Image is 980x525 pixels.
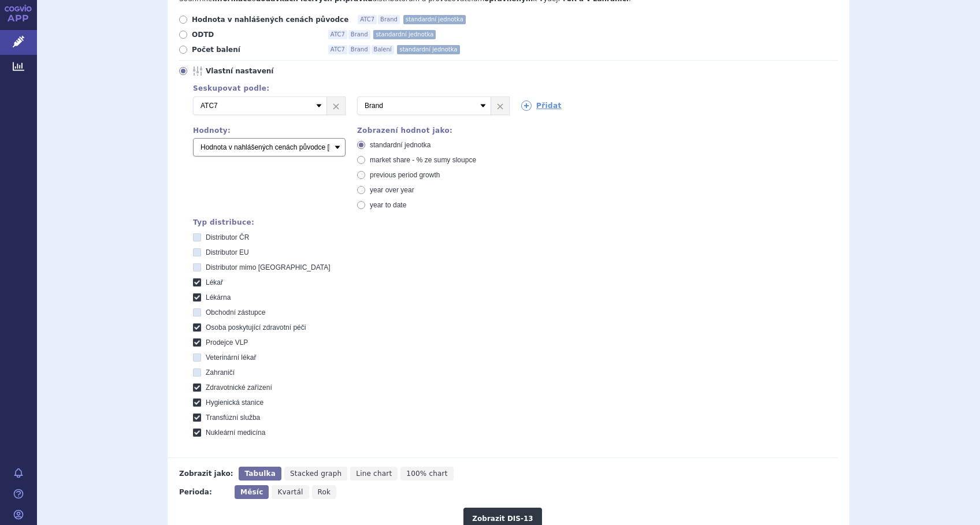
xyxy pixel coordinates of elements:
[206,383,272,392] span: Zdravotnické zařízení
[328,45,347,54] span: ATC7
[373,30,436,39] span: standardní jednotka
[370,186,414,194] span: year over year
[378,15,400,24] span: Brand
[206,308,265,317] span: Obchodní zástupce
[206,323,306,332] span: Osoba poskytující zdravotní péči
[290,470,341,478] span: Stacked graph
[179,467,233,481] div: Zobrazit jako:
[206,66,333,76] span: Vlastní nastavení
[206,293,231,301] span: Lékárna
[357,126,510,135] div: Zobrazení hodnot jako:
[206,429,265,437] span: Nukleární medicína
[370,171,440,179] span: previous period growth
[179,485,229,499] div: Perioda:
[181,84,838,92] div: Seskupovat podle:
[403,15,466,24] span: standardní jednotka
[277,488,303,496] span: Kvartál
[372,45,394,54] span: Balení
[206,414,260,422] span: Transfúzní služba
[244,470,275,478] span: Tabulka
[370,201,406,209] span: year to date
[192,45,319,54] span: Počet balení
[206,399,263,407] span: Hygienická stanice
[491,97,509,114] a: ×
[193,218,838,226] div: Typ distribuce:
[206,338,248,347] span: Prodejce VLP
[181,96,838,115] div: 2
[206,233,249,241] span: Distributor ČR
[193,126,346,135] div: Hodnoty:
[240,488,263,496] span: Měsíc
[192,30,319,39] span: ODTD
[356,470,392,478] span: Line chart
[206,278,223,286] span: Lékař
[348,30,370,39] span: Brand
[206,263,331,271] span: Distributor mimo [GEOGRAPHIC_DATA]
[206,368,235,377] span: Zahraničí
[397,45,459,54] span: standardní jednotka
[521,100,562,111] a: Přidat
[192,15,348,24] span: Hodnota v nahlášených cenách původce
[328,30,347,39] span: ATC7
[327,97,345,114] a: ×
[406,470,447,478] span: 100% chart
[370,156,476,164] span: market share - % ze sumy sloupce
[206,248,249,256] span: Distributor EU
[318,488,331,496] span: Rok
[370,141,430,149] span: standardní jednotka
[348,45,370,54] span: Brand
[206,353,256,362] span: Veterinární lékař
[358,15,377,24] span: ATC7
